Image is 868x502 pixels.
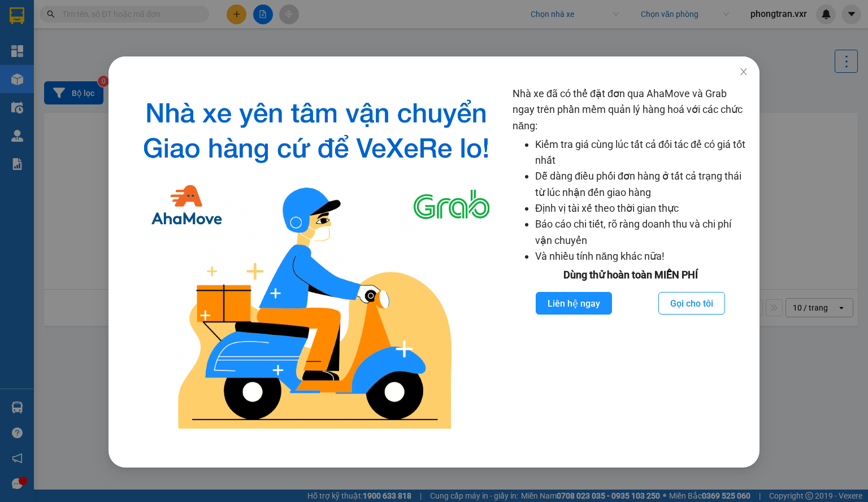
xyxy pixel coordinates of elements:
span: Liên hệ ngay [548,296,600,311]
li: Kiểm tra giá cùng lúc tất cả đối tác để có giá tốt nhất [535,137,748,169]
img: logo [129,86,504,439]
button: Gọi cho tôi [658,292,725,315]
li: Báo cáo chi tiết, rõ ràng doanh thu và chi phí vận chuyển [535,216,748,248]
button: Close [728,56,759,88]
li: Và nhiều tính năng khác nữa! [535,248,748,264]
span: close [739,67,748,76]
div: Nhà xe đã có thể đặt đơn qua AhaMove và Grab ngay trên phần mềm quản lý hàng hoá với các chức năng: [513,86,748,439]
button: Liên hệ ngay [536,292,612,315]
span: Gọi cho tôi [670,296,713,311]
li: Định vị tài xế theo thời gian thực [535,200,748,216]
div: Dùng thử hoàn toàn MIỄN PHÍ [513,267,748,283]
li: Dễ dàng điều phối đơn hàng ở tất cả trạng thái từ lúc nhận đến giao hàng [535,168,748,200]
